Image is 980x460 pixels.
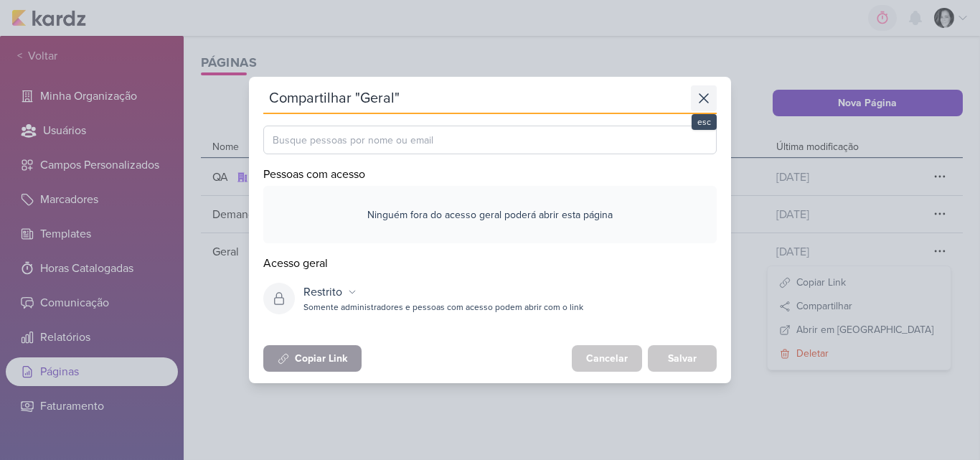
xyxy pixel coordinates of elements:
button: Copiar Link [263,345,362,372]
div: esc [692,114,717,130]
div: Copiar Link [295,351,347,366]
div: Somente administradores e pessoas com acesso podem abrir com o link [303,301,717,316]
input: Busque pessoas por nome ou email [263,126,717,154]
div: Acesso geral [263,255,717,272]
div: Restrito [303,283,342,301]
div: Pessoas com acesso [263,166,717,183]
div: Compartilhar "Geral" [263,88,691,108]
button: Restrito [298,281,362,304]
div: Ninguém fora do acesso geral poderá abrir esta página [367,207,613,222]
